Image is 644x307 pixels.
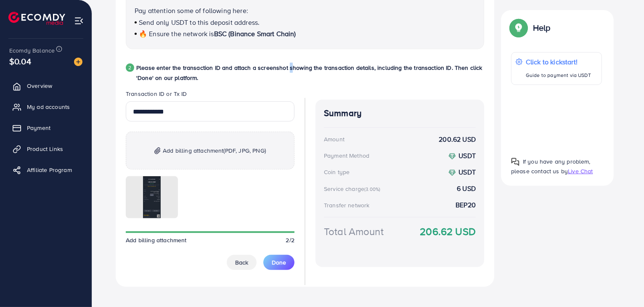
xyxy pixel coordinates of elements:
[9,46,55,55] span: Ecomdy Balance
[448,153,456,160] img: coin
[324,108,476,119] h4: Summary
[511,158,519,166] img: Popup guide
[8,12,65,25] img: logo
[214,29,296,38] span: BSC (Binance Smart Chain)
[6,77,85,94] a: Overview
[143,176,160,218] img: img uploaded
[224,146,266,155] span: (PDF, JPG, PNG)
[526,70,591,80] p: Guide to payment via USDT
[511,157,591,175] span: If you have any problem, please contact us by
[6,140,85,157] a: Product Links
[272,258,286,267] span: Done
[135,5,475,16] p: Pay attention some of following here:
[458,167,476,177] strong: USDT
[324,151,369,160] div: Payment Method
[324,224,384,239] div: Total Amount
[420,224,476,239] strong: 206.62 USD
[126,236,187,244] span: Add billing attachment
[74,16,84,26] img: menu
[324,185,383,193] div: Service charge
[608,269,638,301] iframe: Chat
[324,201,370,209] div: Transfer network
[458,151,476,160] strong: USDT
[6,119,85,136] a: Payment
[74,58,82,66] img: image
[324,168,350,176] div: Coin type
[163,146,266,156] span: Add billing attachment
[27,145,63,153] span: Product Links
[126,90,294,101] legend: Transaction ID or Tx ID
[27,103,70,111] span: My ad accounts
[136,63,484,83] p: Please enter the transaction ID and attach a screenshot showing the transaction details, includin...
[324,135,345,143] div: Amount
[126,64,134,72] div: 2
[27,82,52,90] span: Overview
[235,258,248,267] span: Back
[364,186,380,193] small: (3.00%)
[568,167,593,175] span: Live Chat
[9,55,31,67] span: $0.04
[439,135,476,144] strong: 200.62 USD
[533,23,551,33] p: Help
[227,255,257,270] button: Back
[27,166,72,174] span: Affiliate Program
[6,161,85,178] a: Affiliate Program
[526,57,591,67] p: Click to kickstart!
[154,147,161,154] img: img
[263,255,294,270] button: Done
[448,169,456,177] img: coin
[6,98,85,115] a: My ad accounts
[27,124,50,132] span: Payment
[135,17,475,27] p: Send only USDT to this deposit address.
[139,29,214,38] span: 🔥 Ensure the network is
[286,236,294,244] span: 2/2
[456,200,476,210] strong: BEP20
[457,184,476,193] strong: 6 USD
[511,20,526,35] img: Popup guide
